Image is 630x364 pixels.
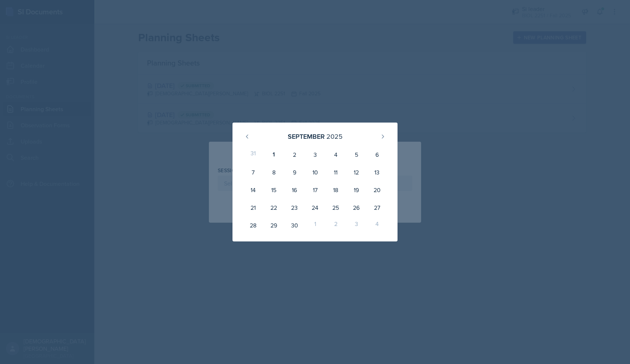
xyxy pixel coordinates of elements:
[325,146,346,163] div: 4
[284,199,305,216] div: 23
[305,199,325,216] div: 24
[367,163,387,181] div: 13
[326,131,343,141] div: 2025
[325,163,346,181] div: 11
[263,163,284,181] div: 8
[305,216,325,234] div: 1
[367,146,387,163] div: 6
[243,181,263,199] div: 14
[243,199,263,216] div: 21
[325,199,346,216] div: 25
[346,199,367,216] div: 26
[346,163,367,181] div: 12
[263,146,284,163] div: 1
[346,216,367,234] div: 3
[367,181,387,199] div: 20
[284,163,305,181] div: 9
[325,181,346,199] div: 18
[346,181,367,199] div: 19
[346,146,367,163] div: 5
[243,146,263,163] div: 31
[263,181,284,199] div: 15
[243,216,263,234] div: 28
[367,199,387,216] div: 27
[288,131,325,141] div: September
[243,163,263,181] div: 7
[305,146,325,163] div: 3
[263,199,284,216] div: 22
[305,163,325,181] div: 10
[284,181,305,199] div: 16
[284,146,305,163] div: 2
[284,216,305,234] div: 30
[305,181,325,199] div: 17
[263,216,284,234] div: 29
[367,216,387,234] div: 4
[325,216,346,234] div: 2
